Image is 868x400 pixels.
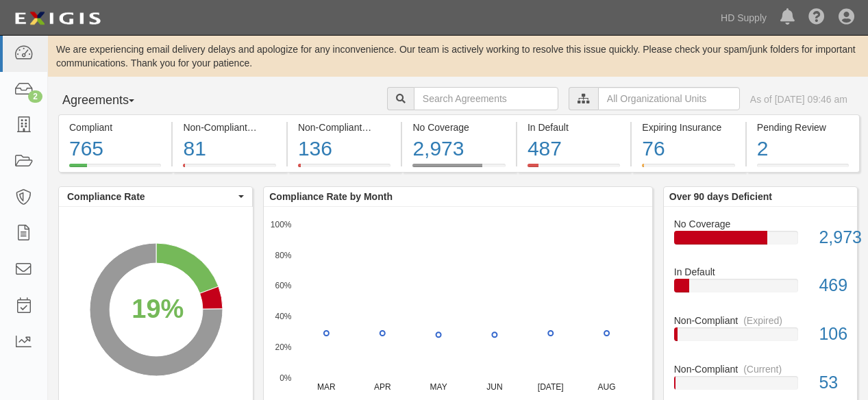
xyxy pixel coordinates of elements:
[750,92,847,106] div: As of [DATE] 09:46 am
[517,164,630,175] a: In Default487
[486,382,502,392] text: JUN
[808,225,857,250] div: 2,973
[743,314,782,327] div: (Expired)
[173,164,286,175] a: Non-Compliant(Current)81
[10,6,105,31] img: logo-5460c22ac91f19d4615b14bd174203de0afe785f0fc80cf4dbbc73dc1793850b.png
[69,121,161,134] div: Compliant
[275,312,292,321] text: 40%
[412,134,505,164] div: 2,973
[528,134,620,164] div: 487
[642,134,734,164] div: 76
[430,382,447,392] text: MAY
[28,90,42,103] div: 2
[412,121,505,134] div: No Coverage
[183,121,275,134] div: Non-Compliant (Current)
[598,87,740,110] input: All Organizational Units
[757,134,849,164] div: 2
[808,322,857,347] div: 106
[743,362,782,376] div: (Current)
[58,87,161,114] button: Agreements
[275,342,292,352] text: 20%
[275,250,292,260] text: 80%
[674,314,847,362] a: Non-Compliant(Expired)106
[664,265,857,279] div: In Default
[67,190,235,203] span: Compliance Rate
[367,121,406,134] div: (Expired)
[132,290,184,327] div: 19%
[374,382,391,392] text: APR
[747,164,860,175] a: Pending Review2
[58,164,171,175] a: Compliant765
[280,373,292,382] text: 0%
[598,382,616,392] text: AUG
[528,121,620,134] div: In Default
[414,87,558,110] input: Search Agreements
[298,134,390,164] div: 136
[674,217,847,266] a: No Coverage2,973
[714,4,773,32] a: HD Supply
[183,134,275,164] div: 81
[808,273,857,298] div: 469
[669,191,772,202] b: Over 90 days Deficient
[298,121,390,134] div: Non-Compliant (Expired)
[808,10,825,26] i: Help Center - Complianz
[253,121,291,134] div: (Current)
[59,187,252,206] button: Compliance Rate
[48,42,868,70] div: We are experiencing email delivery delays and apologize for any inconvenience. Our team is active...
[632,164,745,175] a: Expiring Insurance76
[808,371,857,395] div: 53
[275,281,292,290] text: 60%
[271,219,292,229] text: 100%
[402,164,515,175] a: No Coverage2,973
[664,217,857,231] div: No Coverage
[674,265,847,314] a: In Default469
[288,164,401,175] a: Non-Compliant(Expired)136
[757,121,849,134] div: Pending Review
[269,191,393,202] b: Compliance Rate by Month
[664,362,857,376] div: Non-Compliant
[664,314,857,327] div: Non-Compliant
[317,382,336,392] text: MAR
[538,382,564,392] text: [DATE]
[642,121,734,134] div: Expiring Insurance
[69,134,161,164] div: 765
